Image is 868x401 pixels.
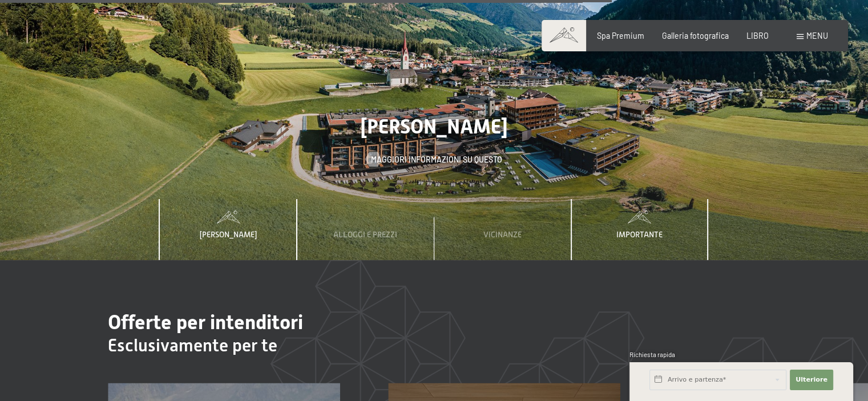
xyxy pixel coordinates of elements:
font: Offerte per intenditori [108,310,303,334]
font: Esclusivamente per te [108,335,277,355]
font: [PERSON_NAME] [361,115,508,138]
a: Spa Premium [597,31,644,40]
font: Vicinanze [483,230,522,239]
font: Richiesta rapida [629,351,675,358]
button: Ulteriore [790,370,833,390]
font: Importante [616,230,663,239]
font: menu [806,31,828,40]
font: Maggiori informazioni su questo [371,155,502,164]
a: LIBRO [746,31,769,40]
font: [PERSON_NAME] [200,230,257,239]
font: Alloggi e prezzi [333,230,397,239]
a: Maggiori informazioni su questo [366,154,502,165]
font: Ulteriore [796,376,827,383]
a: Galleria fotografica [662,31,729,40]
